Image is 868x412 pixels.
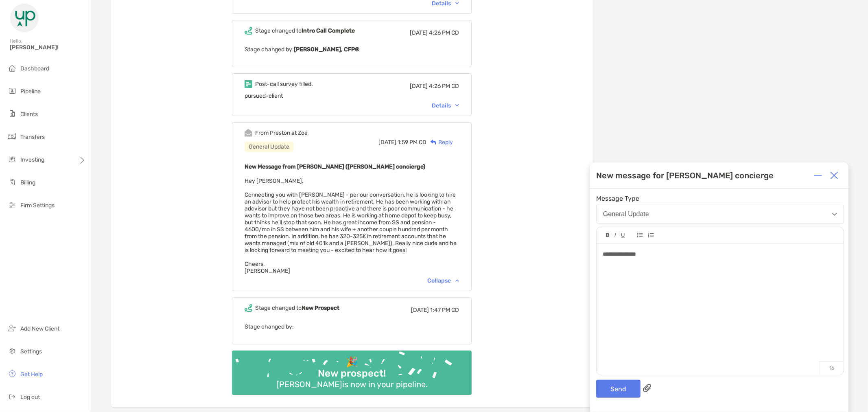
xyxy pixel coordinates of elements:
[20,394,40,401] span: Log out
[455,2,459,4] img: Chevron icon
[343,356,361,368] div: 🎉
[7,131,17,141] img: transfers icon
[255,305,339,311] div: Stage changed to
[410,83,428,90] span: [DATE]
[7,154,17,164] img: investing icon
[10,44,86,51] span: [PERSON_NAME]!
[430,307,459,313] span: 1:47 PM CD
[596,171,774,180] div: New message for [PERSON_NAME] concierge
[232,351,472,388] img: Confetti
[20,111,38,118] span: Clients
[245,44,459,55] p: Stage changed by:
[455,104,459,107] img: Chevron icon
[245,27,252,35] img: Event icon
[20,134,45,140] span: Transfers
[7,86,17,96] img: pipeline icon
[830,171,838,180] img: Close
[255,81,313,88] div: Post-call survey filled.
[20,88,41,95] span: Pipeline
[20,65,49,72] span: Dashboard
[648,233,654,238] img: Editor control icon
[20,179,35,186] span: Billing
[20,371,43,378] span: Get Help
[429,29,459,36] span: 4:26 PM CD
[603,210,649,218] div: General Update
[255,27,355,34] div: Stage changed to
[245,142,293,152] div: General Update
[7,346,17,356] img: settings icon
[410,29,428,36] span: [DATE]
[245,178,457,274] span: Hey [PERSON_NAME], Connecting you with [PERSON_NAME] - per our conversation, he is looking to hir...
[245,163,425,170] b: New Message from [PERSON_NAME] ([PERSON_NAME] concierge)
[429,83,459,90] span: 4:26 PM CD
[820,361,844,375] p: 16
[245,92,283,99] span: pursued-client
[596,380,641,398] button: Send
[7,200,17,210] img: firm-settings icon
[20,202,55,209] span: Firm Settings
[245,129,252,137] img: Event icon
[273,379,431,389] div: [PERSON_NAME] is now in your pipeline.
[7,369,17,379] img: get-help icon
[20,348,42,355] span: Settings
[427,277,459,284] div: Collapse
[245,322,459,332] p: Stage changed by:
[637,233,643,237] img: Editor control icon
[255,129,308,136] div: From Preston at Zoe
[426,138,453,147] div: Reply
[643,384,651,392] img: paperclip attachments
[294,46,359,53] b: [PERSON_NAME], CFP®
[832,213,837,216] img: Open dropdown arrow
[621,233,625,238] img: Editor control icon
[614,233,616,237] img: Editor control icon
[302,27,355,34] b: Intro Call Complete
[455,279,459,282] img: Chevron icon
[7,177,17,187] img: billing icon
[814,171,822,180] img: Expand or collapse
[7,323,17,333] img: add_new_client icon
[432,102,459,109] div: Details
[596,195,844,202] span: Message Type
[411,307,429,313] span: [DATE]
[7,63,17,73] img: dashboard icon
[378,139,396,146] span: [DATE]
[606,233,610,237] img: Editor control icon
[7,392,17,401] img: logout icon
[302,305,339,311] b: New Prospect
[20,156,44,163] span: Investing
[431,140,437,145] img: Reply icon
[10,3,39,33] img: Zoe Logo
[245,80,252,88] img: Event icon
[315,368,389,379] div: New prospect!
[596,205,844,224] button: General Update
[398,139,426,146] span: 1:59 PM CD
[245,304,252,312] img: Event icon
[7,109,17,118] img: clients icon
[20,325,59,332] span: Add New Client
